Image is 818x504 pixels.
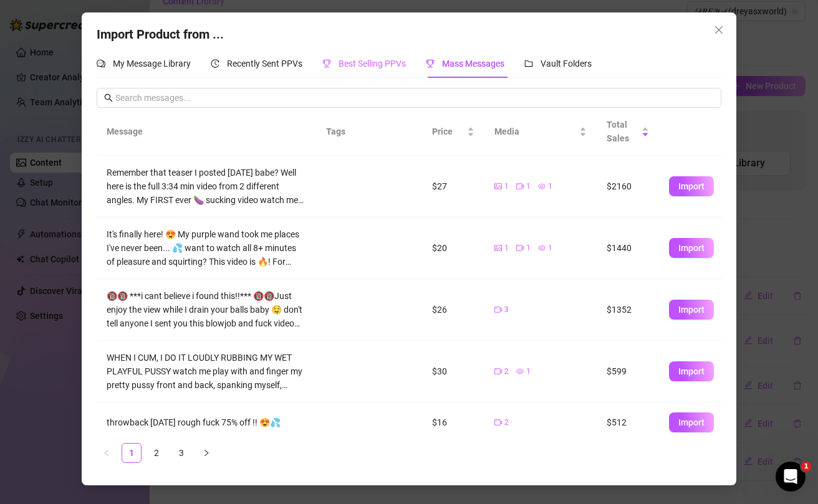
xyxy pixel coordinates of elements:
[504,417,509,429] span: 2
[196,443,216,463] button: right
[316,108,391,156] th: Tags
[107,289,306,330] div: 🔞🔞 ***i cant believe i found this!!*** 🔞🔞Just enjoy the view while I drain your balls baby 🤤 don'...
[196,443,216,463] li: Next Page
[107,416,306,429] div: throwback [DATE] rough fuck 75% off !! 😍💦
[801,462,811,472] span: 1
[238,375,256,400] span: 😃
[107,166,306,207] div: Remember that teaser I posted [DATE] babe? Well here is the full 3:34 min video from 2 different ...
[504,242,509,254] span: 1
[597,156,659,217] td: $2160
[597,341,659,402] td: $599
[104,93,113,102] span: search
[8,5,32,29] button: go back
[776,462,806,492] iframe: Intercom live chat
[516,244,524,252] span: video-camera
[669,300,714,320] button: Import
[678,243,705,253] span: Import
[422,108,484,156] th: Price
[678,181,705,191] span: Import
[198,375,231,400] span: neutral face reaction
[122,444,141,462] a: 1
[339,59,406,69] span: Best Selling PPVs
[597,402,659,443] td: $512
[678,366,705,376] span: Import
[504,366,509,378] span: 2
[484,108,597,156] th: Media
[538,244,546,252] span: eye
[426,59,435,68] span: trophy
[524,59,533,68] span: folder
[97,108,316,156] th: Message
[597,108,659,156] th: Total Sales
[231,375,263,400] span: smiley reaction
[678,305,705,315] span: Import
[97,27,224,42] span: Import Product from ...
[203,449,210,457] span: right
[172,444,191,462] a: 3
[504,181,509,193] span: 1
[97,59,105,68] span: comment
[597,279,659,341] td: $1352
[526,366,531,378] span: 1
[166,375,198,400] span: disappointed reaction
[422,217,484,279] td: $20
[165,416,264,426] a: Open in help center
[171,443,191,463] li: 3
[494,368,502,375] span: video-camera
[15,363,414,376] div: Did this answer your question?
[494,125,577,138] span: Media
[227,59,302,69] span: Recently Sent PPVs
[548,181,552,193] span: 1
[147,444,166,462] a: 2
[322,59,331,68] span: trophy
[211,59,219,68] span: history
[422,402,484,443] td: $16
[107,227,306,269] div: It's finally here! 😍 My purple wand took me places I've never been... 💦 want to watch all 8+ minu...
[526,242,531,254] span: 1
[709,25,729,35] span: Close
[597,217,659,279] td: $1440
[714,25,724,35] span: close
[422,156,484,217] td: $27
[442,59,504,69] span: Mass Messages
[173,375,191,400] span: 😞
[422,279,484,341] td: $26
[205,375,223,400] span: 😐
[504,304,509,316] span: 3
[103,449,110,457] span: left
[541,59,592,69] span: Vault Folders
[113,59,191,69] span: My Message Library
[548,242,552,254] span: 1
[607,118,639,145] span: Total Sales
[494,306,502,313] span: video-camera
[526,181,531,193] span: 1
[494,419,502,426] span: video-camera
[115,91,714,105] input: Search messages...
[669,238,714,258] button: Import
[669,361,714,381] button: Import
[516,183,524,190] span: video-camera
[122,443,142,463] li: 1
[709,20,729,40] button: Close
[398,5,421,27] div: Close
[422,341,484,402] td: $30
[494,183,502,190] span: picture
[97,443,117,463] li: Previous Page
[538,183,546,190] span: eye
[678,417,705,427] span: Import
[516,368,524,375] span: eye
[375,5,398,29] button: Collapse window
[669,412,714,432] button: Import
[97,443,117,463] button: left
[107,351,306,392] div: WHEN I CUM, I DO IT LOUDLY RUBBING MY WET PLAYFUL PUSSY watch me play with and finger my pretty p...
[669,176,714,196] button: Import
[432,125,464,138] span: Price
[494,244,502,252] span: picture
[147,443,166,463] li: 2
